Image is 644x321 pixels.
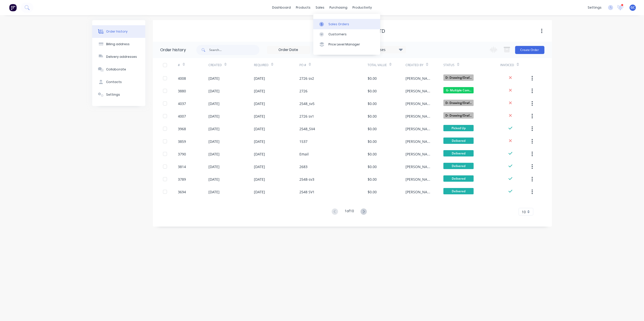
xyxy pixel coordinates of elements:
div: [PERSON_NAME] [406,151,433,157]
button: Settings [92,88,145,101]
div: Invoiced [500,63,514,67]
span: GC [631,5,635,10]
div: Customers [328,32,347,37]
div: Required [254,58,299,72]
div: [DATE] [208,88,220,94]
div: [PERSON_NAME] [406,114,433,119]
div: [PERSON_NAME] [406,101,433,106]
div: 3814 [178,164,186,169]
div: [DATE] [254,177,265,182]
div: Created By [406,58,443,72]
div: 1537 [299,139,307,144]
div: [DATE] [254,151,265,157]
div: [PERSON_NAME] [406,76,433,81]
div: [DATE] [208,114,220,119]
div: [DATE] [254,76,265,81]
div: [DATE] [208,189,220,195]
div: Order history [106,29,128,34]
div: [DATE] [208,101,220,106]
div: 4007 [178,114,186,119]
span: Delivered [443,150,474,156]
div: Created By [406,63,423,67]
div: 4037 [178,101,186,106]
div: settings [585,4,604,11]
button: Collaborate [92,63,145,76]
div: 3790 [178,151,186,157]
div: [PERSON_NAME] [406,88,433,94]
div: [DATE] [254,139,265,144]
div: Status [443,63,455,67]
img: Factory [9,4,17,11]
a: Price Level Manager [313,39,380,49]
div: 4008 [178,76,186,81]
div: [DATE] [254,101,265,106]
div: Order history [160,47,186,53]
span: 10 [522,209,526,215]
div: 3694 [178,189,186,195]
div: [DATE] [208,177,220,182]
div: $0.00 [368,88,377,94]
div: Price Level Manager [328,42,360,47]
div: 29 Statuses [363,47,406,52]
div: $0.00 [368,164,377,169]
div: 2726 sv1 [299,114,314,119]
div: Sales Orders [328,22,349,26]
button: Order history [92,25,145,38]
button: Billing address [92,38,145,50]
div: Email [299,151,309,157]
div: [PERSON_NAME] [406,177,433,182]
input: Order Date [267,46,310,54]
div: 2548-sv3 [299,177,314,182]
div: $0.00 [368,189,377,195]
div: $0.00 [368,139,377,144]
input: Search... [209,45,259,55]
span: Picked Up [443,125,474,131]
div: 2548_SV4 [299,126,315,131]
span: Delivered [443,163,474,169]
div: # [178,63,180,67]
div: $0.00 [368,126,377,131]
span: D- Drawing/Draf... [443,112,474,119]
div: [DATE] [208,151,220,157]
div: $0.00 [368,114,377,119]
div: Created [208,63,222,67]
div: 2726 [299,88,307,94]
div: # [178,58,208,72]
div: [PERSON_NAME] [406,189,433,195]
a: Sales Orders [313,19,380,29]
span: Delivered [443,188,474,194]
div: 3789 [178,177,186,182]
button: Delivery addresses [92,50,145,63]
div: purchasing [327,4,350,11]
div: [DATE] [254,126,265,131]
button: Create Order [515,46,544,54]
div: $0.00 [368,76,377,81]
div: Billing address [106,42,130,46]
span: D- Drawing/Draf... [443,74,474,81]
div: $0.00 [368,151,377,157]
div: [DATE] [254,114,265,119]
div: Contacts [106,80,122,84]
div: [DATE] [208,126,220,131]
span: Delivered [443,175,474,182]
div: Created [208,58,254,72]
div: 1 of 10 [345,208,354,216]
span: D- Drawing/Draf... [443,100,474,106]
span: G- Multiple Com... [443,87,474,93]
div: sales [313,4,327,11]
div: Collaborate [106,67,126,72]
div: [DATE] [208,76,220,81]
div: [PERSON_NAME] [406,164,433,169]
div: 2683 [299,164,307,169]
div: [DATE] [254,189,265,195]
div: [DATE] [254,164,265,169]
button: Contacts [92,76,145,88]
div: products [293,4,313,11]
div: Settings [106,92,120,97]
div: Delivery addresses [106,55,137,59]
div: PO # [299,58,368,72]
div: [DATE] [208,139,220,144]
div: Total Value [368,63,387,67]
div: $0.00 [368,177,377,182]
div: productivity [350,4,374,11]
